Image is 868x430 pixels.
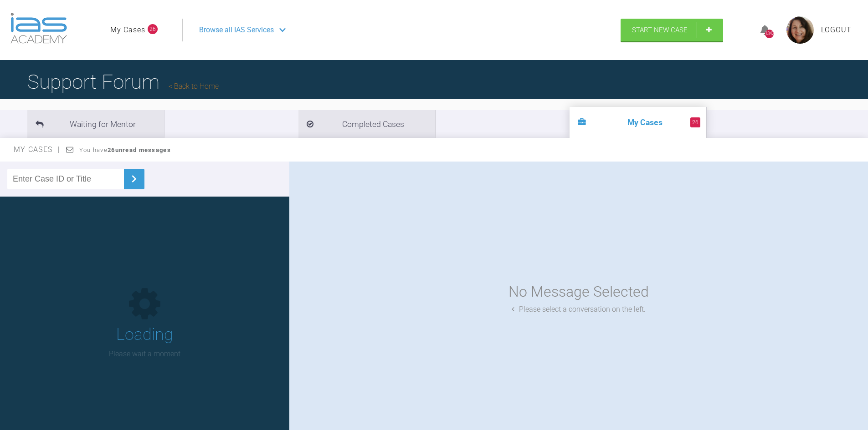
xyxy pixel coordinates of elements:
span: You have [79,147,171,153]
div: 1342 [765,30,774,38]
a: Back to Home [169,82,219,91]
img: chevronRight.28bd32b0.svg [127,172,141,186]
h1: Loading [116,322,173,348]
input: Enter Case ID or Title [7,169,124,189]
h1: Support Forum [27,66,219,98]
li: My Cases [570,107,706,138]
span: Start New Case [632,26,688,34]
span: 26 [690,117,700,127]
span: 26 [148,24,158,34]
div: No Message Selected [508,280,649,304]
img: profile.png [786,16,814,44]
li: Waiting for Mentor [27,110,164,138]
a: Logout [821,24,852,36]
a: Start New Case [621,19,723,41]
strong: 26 unread messages [108,147,171,153]
div: Please select a conversation on the left. [512,304,646,315]
li: Completed Cases [298,110,435,138]
a: My Cases [110,24,145,36]
img: logo-light.3e3ef733.png [10,13,67,44]
span: My Cases [14,145,61,154]
p: Please wait a moment [109,348,180,360]
span: Browse all IAS Services [199,24,274,36]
